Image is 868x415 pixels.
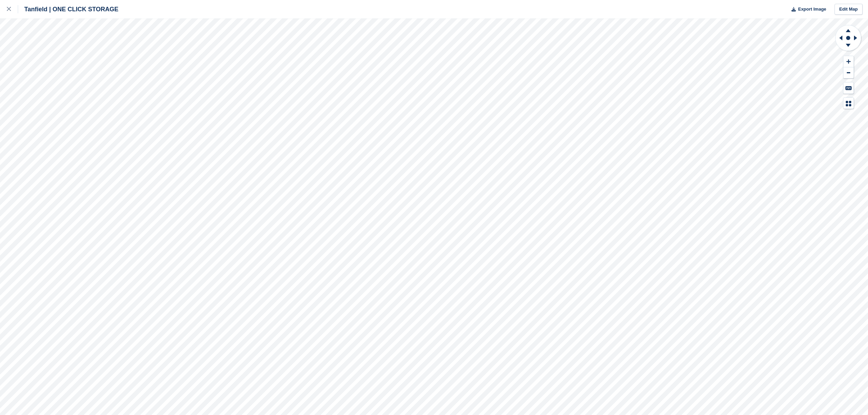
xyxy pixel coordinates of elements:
span: Export Image [798,6,826,13]
a: Edit Map [835,4,863,15]
button: Keyboard Shortcuts [843,82,854,94]
button: Export Image [787,4,826,15]
div: Tanfield | ONE CLICK STORAGE [18,5,118,13]
button: Zoom In [843,56,854,67]
button: Map Legend [843,98,854,109]
button: Zoom Out [843,67,854,79]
